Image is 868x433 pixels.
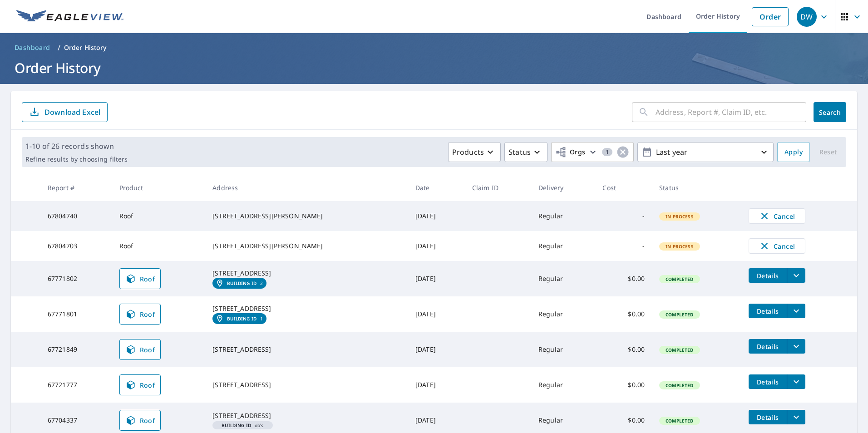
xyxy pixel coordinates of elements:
td: [DATE] [408,231,465,261]
span: Roof [125,273,155,284]
th: Cost [595,174,652,201]
td: 67721777 [40,367,112,403]
button: detailsBtn-67721777 [749,374,787,389]
span: Roof [125,309,155,320]
div: DW [797,7,817,27]
div: [STREET_ADDRESS] [212,345,401,354]
button: Last year [637,142,774,162]
td: Roof [112,231,206,261]
p: Refine results by choosing filters [25,155,128,163]
button: filesDropdownBtn-67704337 [787,410,805,424]
span: Details [754,413,781,422]
td: Regular [531,296,595,332]
button: detailsBtn-67771801 [749,304,787,318]
img: EV Logo [16,10,123,24]
td: Regular [531,332,595,367]
span: Search [821,108,839,117]
button: detailsBtn-67704337 [749,410,787,424]
td: [DATE] [408,332,465,367]
td: Regular [531,367,595,403]
span: Apply [784,147,803,158]
th: Status [652,174,741,201]
nav: breadcrumb [11,40,857,55]
button: filesDropdownBtn-67721849 [787,339,805,354]
span: Completed [660,311,699,318]
a: Roof [119,268,161,289]
button: detailsBtn-67721849 [749,339,787,354]
span: Details [754,307,781,315]
span: Cancel [758,241,796,251]
button: Search [814,102,846,122]
em: Building ID [227,316,256,321]
button: filesDropdownBtn-67771801 [787,304,805,318]
span: Completed [660,418,699,424]
a: Roof [119,410,161,431]
th: Product [112,174,206,201]
span: Details [754,342,781,351]
td: - [595,201,652,231]
a: Roof [119,339,161,360]
span: Roof [125,415,155,426]
td: 67771802 [40,261,112,296]
span: In Process [660,243,699,250]
span: Roof [125,379,155,390]
a: Roof [119,304,161,325]
th: Date [408,174,465,201]
td: $0.00 [595,296,652,332]
div: [STREET_ADDRESS] [212,269,401,278]
th: Delivery [531,174,595,201]
div: [STREET_ADDRESS] [212,380,401,389]
div: [STREET_ADDRESS][PERSON_NAME] [212,212,401,221]
td: [DATE] [408,201,465,231]
a: Order [752,7,789,26]
td: [DATE] [408,296,465,332]
button: Status [504,142,547,162]
button: Download Excel [22,102,108,122]
td: Regular [531,201,595,231]
button: filesDropdownBtn-67721777 [787,374,805,389]
a: Building ID1 [212,313,266,324]
em: Building ID [222,423,251,428]
td: Roof [112,201,206,231]
button: Cancel [749,208,805,224]
button: detailsBtn-67771802 [749,268,787,283]
button: Apply [777,142,810,162]
div: [STREET_ADDRESS] [212,411,401,420]
p: Download Excel [44,107,100,117]
p: Products [452,147,484,157]
span: Details [754,378,781,386]
button: Orgs1 [551,142,634,162]
td: Regular [531,231,595,261]
th: Address [205,174,408,201]
span: Cancel [758,211,796,221]
a: Dashboard [11,40,54,55]
em: Building ID [227,280,256,286]
span: In Process [660,213,699,220]
span: Dashboard [15,43,50,52]
span: Completed [660,382,699,389]
span: Orgs [555,147,586,158]
td: $0.00 [595,261,652,296]
span: Roof [125,344,155,355]
a: Roof [119,374,161,395]
li: / [58,42,60,53]
button: Products [448,142,501,162]
a: Building ID2 [212,278,266,289]
button: Cancel [749,238,805,254]
p: 1-10 of 26 records shown [25,141,128,152]
td: [DATE] [408,261,465,296]
span: Completed [660,347,699,353]
span: 1 [602,149,612,155]
span: ob's [216,423,269,428]
span: Details [754,271,781,280]
button: filesDropdownBtn-67771802 [787,268,805,283]
td: $0.00 [595,367,652,403]
td: 67804703 [40,231,112,261]
input: Address, Report #, Claim ID, etc. [656,99,806,125]
th: Claim ID [465,174,531,201]
p: Order History [64,43,107,52]
td: Regular [531,261,595,296]
span: Completed [660,276,699,282]
p: Last year [652,144,759,160]
td: 67804740 [40,201,112,231]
